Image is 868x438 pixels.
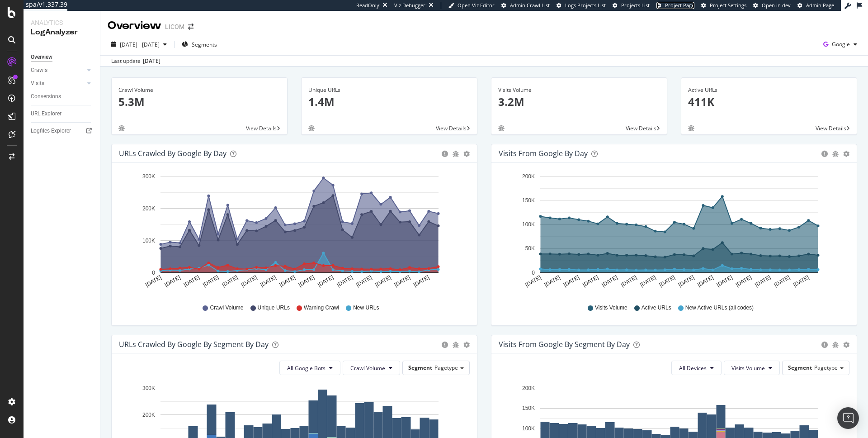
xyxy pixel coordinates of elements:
a: Crawls [31,66,85,75]
text: 100K [522,425,535,432]
text: [DATE] [658,274,676,288]
text: 300K [142,385,155,391]
div: URLs Crawled by Google By Segment By Day [119,340,269,349]
span: Admin Crawl List [510,2,550,9]
text: [DATE] [221,274,239,288]
text: [DATE] [240,274,258,288]
div: circle-info [821,151,828,157]
div: circle-info [442,342,448,348]
span: Project Page [665,2,694,9]
text: [DATE] [316,274,335,288]
span: New Active URLs (all codes) [685,304,754,312]
div: bug [308,125,315,131]
a: Overview [31,52,94,62]
a: Logfiles Explorer [31,126,94,136]
text: [DATE] [297,274,316,288]
span: Pagetype [814,364,838,371]
text: [DATE] [164,274,182,288]
p: 5.3M [118,94,280,109]
text: [DATE] [735,274,753,288]
span: Visits Volume [731,364,765,372]
span: Open in dev [762,2,791,9]
svg: A chart. [119,170,467,295]
div: Logfiles Explorer [31,126,71,136]
div: gear [843,342,849,348]
div: LogAnalyzer [31,27,93,38]
text: [DATE] [336,274,354,288]
div: Analytics [31,18,93,27]
text: [DATE] [696,274,714,288]
p: 1.4M [308,94,470,109]
text: [DATE] [754,274,772,288]
text: 200K [142,205,155,212]
button: All Google Bots [279,361,340,375]
div: LICOM [165,22,184,31]
text: 0 [532,270,535,276]
div: gear [843,151,849,157]
span: Segments [192,41,217,48]
a: Conversions [31,92,94,101]
div: bug [498,125,505,131]
span: New URLs [353,304,379,312]
p: 3.2M [498,94,660,109]
text: [DATE] [543,274,561,288]
span: Crawl Volume [350,364,385,372]
text: 150K [522,405,535,411]
text: [DATE] [524,274,542,288]
svg: A chart. [499,170,846,295]
text: [DATE] [581,274,599,288]
span: Active URLs [642,304,671,312]
text: [DATE] [278,274,297,288]
text: [DATE] [716,274,734,288]
button: Google [820,37,861,52]
span: All Devices [679,364,707,372]
div: bug [832,342,839,348]
div: Conversions [31,92,61,101]
button: [DATE] - [DATE] [108,37,170,52]
div: Crawl Volume [118,86,280,94]
div: Unique URLs [308,86,470,94]
text: 50K [525,246,535,252]
text: [DATE] [202,274,220,288]
div: Visits from Google By Segment By Day [499,340,630,349]
div: URLs Crawled by Google by day [119,149,226,158]
span: View Details [626,124,656,132]
span: Projects List [621,2,650,9]
a: Admin Crawl List [501,2,550,9]
span: View Details [246,124,277,132]
div: Visits [31,79,44,88]
div: circle-info [442,151,448,157]
span: Crawl Volume [210,304,243,312]
span: Google [832,40,850,48]
div: URL Explorer [31,109,61,119]
div: Last update [111,57,160,65]
span: View Details [816,124,846,132]
span: Segment [788,364,812,371]
text: 200K [142,412,155,418]
button: All Devices [671,361,722,375]
span: [DATE] - [DATE] [120,41,160,48]
text: [DATE] [412,274,430,288]
text: 100K [522,221,535,228]
a: Logs Projects List [557,2,606,9]
a: Projects List [613,2,650,9]
text: [DATE] [620,274,638,288]
div: Visits Volume [498,86,660,94]
div: Visits from Google by day [499,149,588,158]
button: Crawl Volume [343,361,400,375]
span: Logs Projects List [565,2,606,9]
text: [DATE] [393,274,411,288]
text: 0 [152,270,155,276]
text: [DATE] [355,274,373,288]
div: Crawls [31,66,47,75]
text: [DATE] [144,274,162,288]
text: 200K [522,173,535,180]
div: bug [832,151,839,157]
div: arrow-right-arrow-left [188,24,193,30]
span: Segment [408,364,432,371]
text: [DATE] [183,274,201,288]
div: bug [453,151,459,157]
div: Viz Debugger: [394,2,427,9]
